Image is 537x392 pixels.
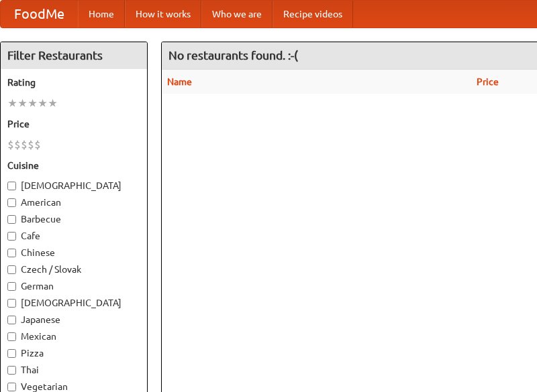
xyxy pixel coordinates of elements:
li: ★ [17,96,28,111]
label: American [7,196,140,209]
a: Recipe videos [273,1,353,27]
input: [DEMOGRAPHIC_DATA] [7,299,16,308]
label: [DEMOGRAPHIC_DATA] [7,296,140,310]
input: Pizza [7,349,16,358]
input: Cafe [7,232,16,241]
a: How it works [125,1,201,27]
label: Pizza [7,346,140,360]
h5: Price [7,117,140,131]
li: $ [34,137,41,152]
label: Cafe [7,229,140,243]
h5: Cuisine [7,159,140,172]
a: Home [78,1,125,27]
input: Czech / Slovak [7,265,16,274]
label: Thai [7,363,140,377]
input: Chinese [7,249,16,257]
a: Who we are [201,1,273,27]
label: Japanese [7,313,140,326]
input: German [7,282,16,291]
li: $ [7,137,14,152]
label: [DEMOGRAPHIC_DATA] [7,179,140,192]
a: Price [477,76,499,87]
label: Czech / Slovak [7,263,140,276]
a: Name [167,76,192,87]
input: Vegetarian [7,383,16,391]
input: Mexican [7,332,16,341]
label: German [7,279,140,293]
label: Mexican [7,330,140,343]
input: Thai [7,366,16,375]
li: ★ [7,96,17,111]
input: Japanese [7,316,16,324]
label: Barbecue [7,212,140,226]
h4: Filter Restaurants [1,42,147,69]
li: $ [14,137,21,152]
h5: Rating [7,76,140,89]
input: [DEMOGRAPHIC_DATA] [7,182,16,190]
ng-pluralize: No restaurants found. :-( [168,49,298,62]
label: Chinese [7,246,140,259]
li: ★ [48,96,58,111]
li: $ [28,137,34,152]
input: Barbecue [7,215,16,224]
li: ★ [28,96,38,111]
li: ★ [38,96,48,111]
a: FoodMe [1,1,78,27]
input: American [7,198,16,207]
li: $ [21,137,28,152]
